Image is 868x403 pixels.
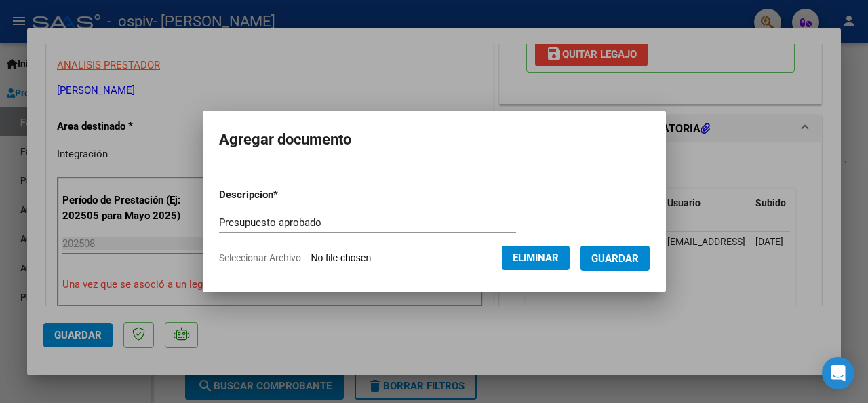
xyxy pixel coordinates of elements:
[580,246,650,271] button: Guardar
[219,127,650,153] h2: Agregar documento
[822,357,854,389] div: Open Intercom Messenger
[219,252,301,263] span: Seleccionar Archivo
[502,246,570,270] button: Eliminar
[513,252,559,264] span: Eliminar
[219,187,349,203] p: Descripcion
[591,252,639,265] span: Guardar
